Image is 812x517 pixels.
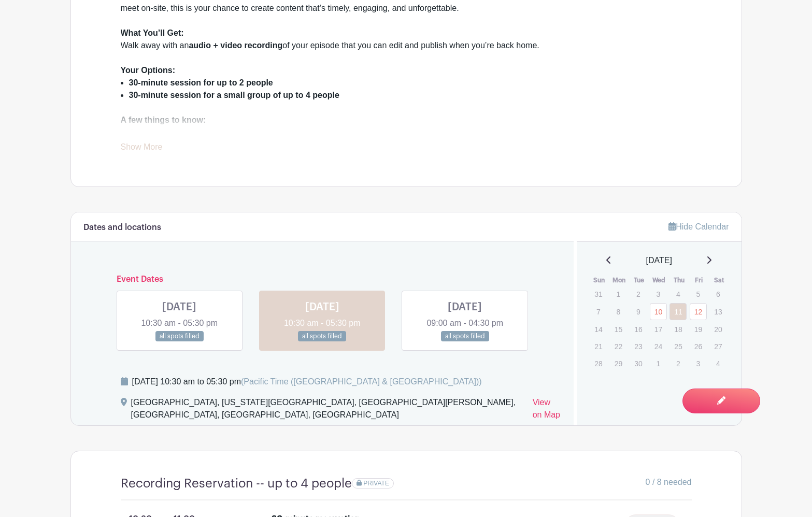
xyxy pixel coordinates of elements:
p: 4 [709,355,726,371]
p: 22 [610,338,627,354]
p: 3 [690,355,707,371]
strong: 30-minute session for a small group of up to 4 people [129,91,339,99]
div: Walk away with an of your episode that you can edit and publish when you’re back home. [121,27,692,64]
span: (Pacific Time ([GEOGRAPHIC_DATA] & [GEOGRAPHIC_DATA])) [241,377,482,386]
li: Spots are but limited— to ensure everyone gets a chance. [129,126,692,139]
a: Show More [121,142,163,155]
p: 8 [610,304,627,320]
th: Thu [669,275,689,285]
th: Sat [709,275,729,285]
strong: What You’ll Get: [121,28,184,37]
th: Wed [649,275,669,285]
p: 24 [650,338,667,354]
a: 10 [650,303,667,320]
p: 26 [690,338,707,354]
th: Tue [629,275,649,285]
p: 23 [630,338,647,354]
p: 1 [650,355,667,371]
p: 19 [690,321,707,337]
p: 30 [630,355,647,371]
p: 4 [669,286,687,302]
h6: Dates and locations [83,223,161,233]
p: 27 [709,338,726,354]
th: Fri [689,275,709,285]
p: 17 [650,321,667,337]
p: 2 [630,286,647,302]
strong: audio + video recording [189,41,282,50]
p: 14 [590,321,607,337]
h4: Recording Reservation -- up to 4 people [121,476,352,491]
p: 28 [590,355,607,371]
a: 12 [690,303,707,320]
span: [DATE] [646,254,672,267]
span: 0 / 8 needed [646,476,692,489]
p: 25 [669,338,687,354]
p: 7 [590,304,607,320]
p: 18 [669,321,687,337]
span: PRIVATE [363,480,389,487]
th: Sun [589,275,609,285]
strong: complimentary [164,128,223,137]
p: 21 [590,338,607,354]
p: 9 [630,304,647,320]
strong: 30-minute session for up to 2 people [129,78,273,87]
div: [DATE] 10:30 am to 05:30 pm [132,376,482,388]
p: 2 [669,355,687,371]
p: 1 [610,286,627,302]
p: 29 [610,355,627,371]
div: [GEOGRAPHIC_DATA], [US_STATE][GEOGRAPHIC_DATA], [GEOGRAPHIC_DATA][PERSON_NAME], [GEOGRAPHIC_DATA]... [131,396,524,425]
p: 5 [690,286,707,302]
p: 20 [709,321,726,337]
a: View on Map [533,396,561,425]
p: 16 [630,321,647,337]
p: 6 [709,286,726,302]
a: 11 [669,303,687,320]
strong: A few things to know: [121,116,206,124]
p: 31 [590,286,607,302]
p: 13 [709,304,726,320]
a: Hide Calendar [668,222,729,231]
h6: Event Dates [108,275,537,284]
strong: Your Options: [121,66,175,75]
strong: reserve only one [269,128,335,137]
p: 15 [610,321,627,337]
p: 3 [650,286,667,302]
th: Mon [609,275,630,285]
